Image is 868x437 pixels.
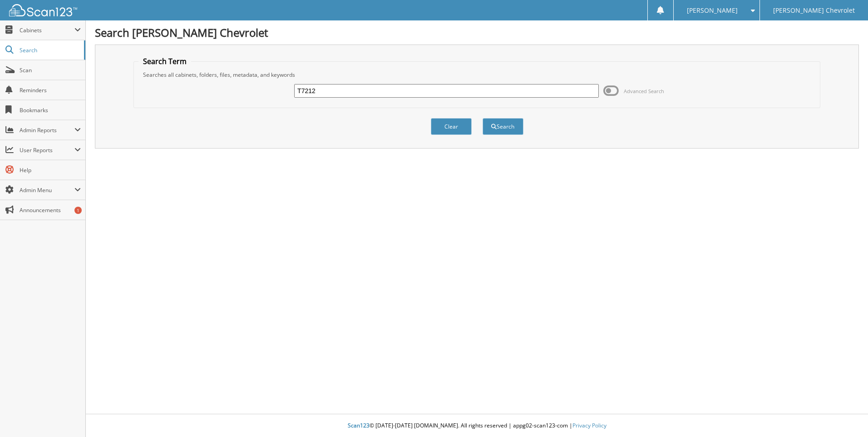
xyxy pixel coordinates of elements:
[20,66,81,74] span: Scan
[74,207,82,214] div: 1
[95,25,859,40] h1: Search [PERSON_NAME] Chevrolet
[20,146,74,154] span: User Reports
[86,415,868,437] div: © [DATE]-[DATE] [DOMAIN_NAME]. All rights reserved | appg02-scan123-com |
[431,118,472,135] button: Clear
[20,46,79,54] span: Search
[20,106,81,114] span: Bookmarks
[572,422,607,429] a: Privacy Policy
[348,422,370,429] span: Scan123
[20,186,74,194] span: Admin Menu
[138,56,191,66] legend: Search Term
[483,118,523,135] button: Search
[20,126,74,134] span: Admin Reports
[20,166,81,174] span: Help
[687,8,738,13] span: [PERSON_NAME]
[20,86,81,94] span: Reminders
[773,8,855,13] span: [PERSON_NAME] Chevrolet
[9,4,77,16] img: scan123-logo-white.svg
[624,88,664,94] span: Advanced Search
[20,26,74,34] span: Cabinets
[138,71,815,79] div: Searches all cabinets, folders, files, metadata, and keywords
[20,206,81,214] span: Announcements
